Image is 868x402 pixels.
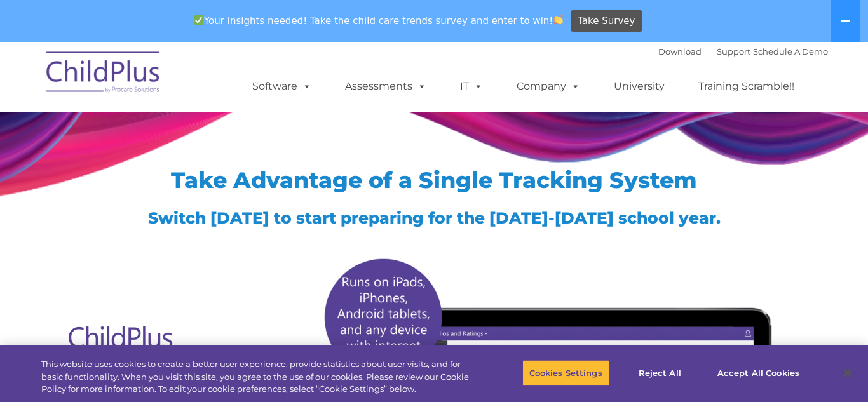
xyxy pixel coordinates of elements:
[717,46,750,57] a: Support
[40,43,167,106] img: ChildPlus by Procare Solutions
[240,74,324,99] a: Software
[447,74,496,99] a: IT
[504,74,593,99] a: Company
[578,10,635,32] span: Take Survey
[522,359,609,386] button: Cookies Settings
[188,8,569,33] span: Your insights needed! Take the child care trends survey and enter to win!
[332,74,439,99] a: Assessments
[194,15,203,25] img: ✅
[658,46,702,57] a: Download
[41,358,477,396] div: This website uses cookies to create a better user experience, provide statistics about user visit...
[710,359,806,386] button: Accept All Cookies
[753,46,828,57] a: Schedule A Demo
[601,74,677,99] a: University
[171,166,697,194] span: Take Advantage of a Single Tracking System
[834,359,862,387] button: Close
[571,10,642,32] a: Take Survey
[553,15,563,25] img: 👏
[686,74,807,99] a: Training Scramble!!
[658,46,828,57] font: |
[148,208,721,227] span: Switch [DATE] to start preparing for the [DATE]-[DATE] school year.
[620,359,700,386] button: Reject All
